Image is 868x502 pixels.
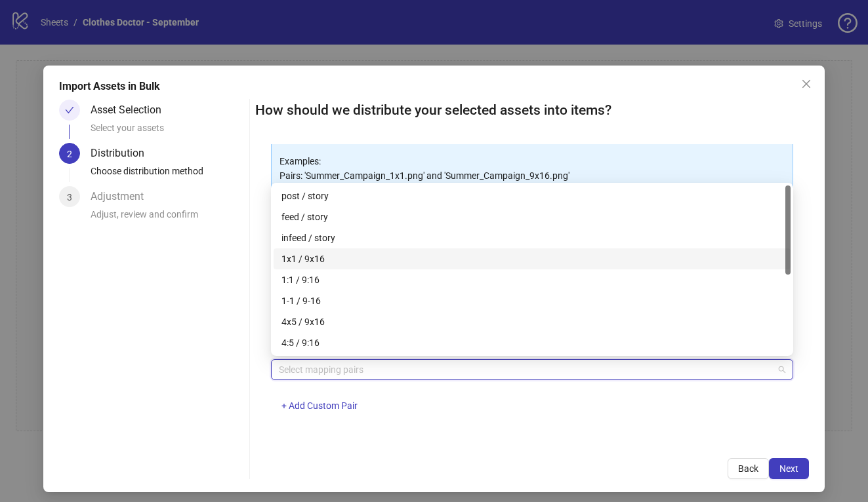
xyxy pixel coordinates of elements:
div: 1-1 / 9-16 [281,294,783,308]
p: Examples: Pairs: 'Summer_Campaign_1x1.png' and 'Summer_Campaign_9x16.png' Triples: 'Summer_Campai... [279,154,785,197]
div: feed / story [281,210,783,224]
div: 4x5 / 9x16 [274,311,791,332]
div: 4:5 / 9:16 [281,336,783,350]
div: post / story [281,189,783,203]
div: infeed / story [281,231,783,245]
div: post / story [274,185,791,206]
div: 1x1 / 9x16 [274,248,791,269]
button: Next [769,458,809,479]
button: + Add Custom Pair [271,396,368,417]
div: Choose distribution method [91,164,243,186]
div: 1x1 / 9x16 [281,252,783,266]
span: Back [738,463,758,474]
div: 4x5 / 9x16 [281,315,783,329]
div: Asset Selection [91,100,172,121]
div: 4:5 / 9:16 [274,332,791,353]
span: check [65,106,74,115]
h2: How should we distribute your selected assets into items? [255,100,809,121]
div: 1:1 / 9:16 [281,273,783,287]
div: Import Assets in Bulk [59,79,809,94]
button: Close [796,73,817,94]
div: feed / story [274,206,791,227]
span: Next [779,463,798,474]
span: close [801,79,812,89]
div: Select your assets [91,121,243,143]
div: 1-1 / 9-16 [274,290,791,311]
div: 1:1 / 9:16 [274,269,791,290]
button: Back [728,458,769,479]
div: Adjust, review and confirm [91,207,243,229]
div: infeed / story [274,227,791,248]
span: + Add Custom Pair [281,400,358,411]
div: Adjustment [91,186,154,207]
span: 2 [67,149,72,159]
div: Distribution [91,143,155,164]
span: 3 [67,192,72,203]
